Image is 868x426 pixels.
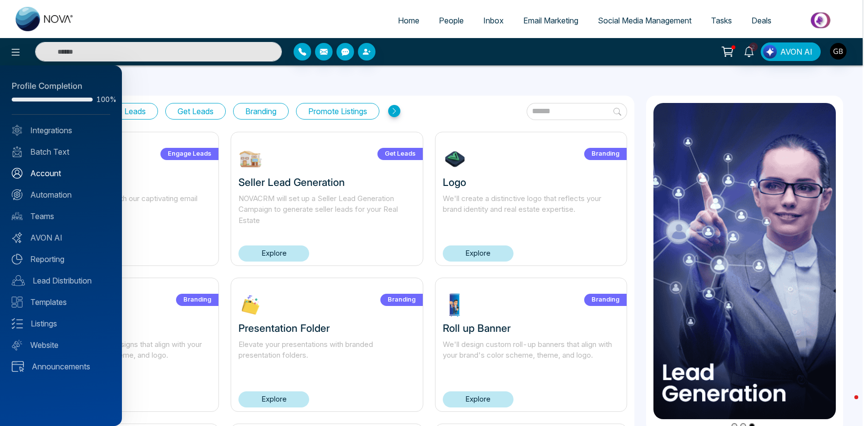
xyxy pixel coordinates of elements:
[12,189,110,201] a: Automation
[12,253,110,265] a: Reporting
[12,339,110,351] a: Website
[12,189,22,200] img: Automation.svg
[12,167,110,179] a: Account
[12,254,22,264] img: Reporting.svg
[12,146,110,158] a: Batch Text
[12,318,110,329] a: Listings
[12,210,110,222] a: Teams
[12,340,22,350] img: Website.svg
[12,297,22,307] img: Templates.svg
[12,361,110,372] a: Announcements
[12,361,24,372] img: announcements.svg
[12,211,22,222] img: team.svg
[97,96,110,103] span: 100%
[12,275,110,286] a: Lead Distribution
[12,318,23,329] img: Listings.svg
[835,393,858,416] iframe: Intercom live chat
[12,232,22,243] img: Avon-AI.svg
[12,80,110,93] div: Profile Completion
[12,124,110,136] a: Integrations
[12,296,110,308] a: Templates
[12,232,110,243] a: AVON AI
[12,125,22,136] img: Integrated.svg
[12,168,22,179] img: Account.svg
[12,275,25,286] img: Lead-dist.svg
[12,146,22,157] img: batch_text_white.png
